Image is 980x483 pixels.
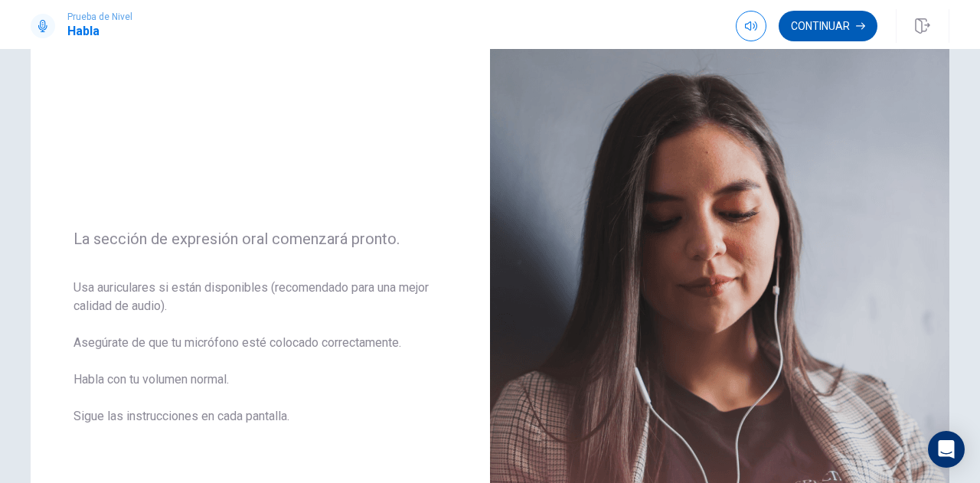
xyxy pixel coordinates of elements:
[67,11,132,22] span: Prueba de Nivel
[67,22,132,41] h1: Habla
[928,431,965,468] div: Open Intercom Messenger
[779,11,877,41] button: Continuar
[73,230,447,248] span: La sección de expresión oral comenzará pronto.
[73,279,447,444] span: Usa auriculares si están disponibles (recomendado para una mejor calidad de audio). Asegúrate de ...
